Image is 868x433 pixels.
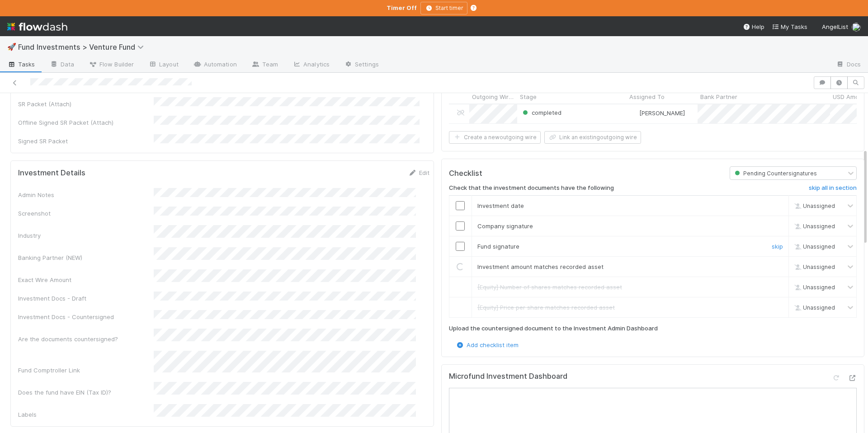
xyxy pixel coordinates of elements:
img: avatar_0ae9f177-8298-4ebf-a6c9-cc5c28f3c454.png [631,109,638,117]
div: SR Packet (Attach) [18,99,154,108]
strong: Timer Off [387,4,417,11]
div: Does the fund have EIN (Tax ID)? [18,388,154,397]
a: Flow Builder [81,58,141,72]
div: Screenshot [18,209,154,218]
button: Link an existingoutgoing wire [544,131,641,144]
div: completed [521,108,561,117]
div: Banking Partner (NEW) [18,253,154,262]
span: USD Amount [833,92,868,101]
span: Unassigned [792,264,835,270]
a: My Tasks [772,22,807,31]
span: Outgoing Wire ID [472,92,515,101]
span: [PERSON_NAME] [639,109,685,117]
span: Unassigned [792,284,835,291]
h5: Investment Details [18,169,85,178]
div: Investment Docs - Countersigned [18,312,154,321]
a: Layout [141,58,186,72]
span: Assigned To [629,92,665,101]
div: Admin Notes [18,190,154,199]
button: Start timer [420,2,467,14]
div: Are the documents countersigned? [18,334,154,344]
a: Team [244,58,285,72]
a: skip [772,243,783,250]
h6: Check that the investment documents have the following [449,184,614,192]
span: Investment amount matches recorded asset [477,263,604,270]
span: Flow Builder [89,60,134,69]
span: Investment date [477,202,524,209]
h6: skip all in section [809,184,857,192]
span: Unassigned [792,223,835,230]
div: Investment Docs - Draft [18,294,154,303]
a: Automation [186,58,244,72]
span: 🚀 [7,43,16,51]
div: Signed SR Packet [18,136,154,146]
span: Company signature [477,222,533,230]
a: Add checklist item [456,341,519,348]
div: Offline Signed SR Packet (Attach) [18,118,154,127]
span: [Equity] Number of shares matches recorded asset [477,283,622,291]
a: Settings [337,58,386,72]
span: Bank Partner [700,92,737,101]
a: Analytics [285,58,337,72]
div: Fund Comptroller Link [18,366,154,375]
h5: Checklist [449,169,482,178]
img: avatar_501ac9d6-9fa6-4fe9-975e-1fd988f7bdb1.png [852,23,861,32]
div: [PERSON_NAME] [630,108,685,118]
span: Fund signature [477,243,519,250]
span: Unassigned [792,304,835,311]
img: logo-inverted-e16ddd16eac7371096b0.svg [7,19,67,34]
a: Edit [408,169,429,176]
span: Tasks [7,60,35,69]
span: Unassigned [792,243,835,250]
span: Stage [520,92,537,101]
a: skip all in section [809,184,857,195]
span: My Tasks [772,23,807,30]
span: Pending Countersignatures [733,170,817,177]
div: Labels [18,410,154,419]
a: Docs [829,58,868,72]
div: Help [743,22,764,31]
a: Data [42,58,81,72]
button: Create a newoutgoing wire [449,131,541,144]
span: [Equity] Price per share matches recorded asset [477,304,615,311]
h5: Microfund Investment Dashboard [449,372,567,381]
span: Fund Investments > Venture Fund [18,42,148,52]
span: Unassigned [792,202,835,209]
span: AngelList [822,23,848,30]
div: Industry [18,231,154,240]
span: completed [521,109,561,116]
div: Exact Wire Amount [18,275,154,284]
h6: Upload the countersigned document to the Investment Admin Dashboard [449,325,658,332]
